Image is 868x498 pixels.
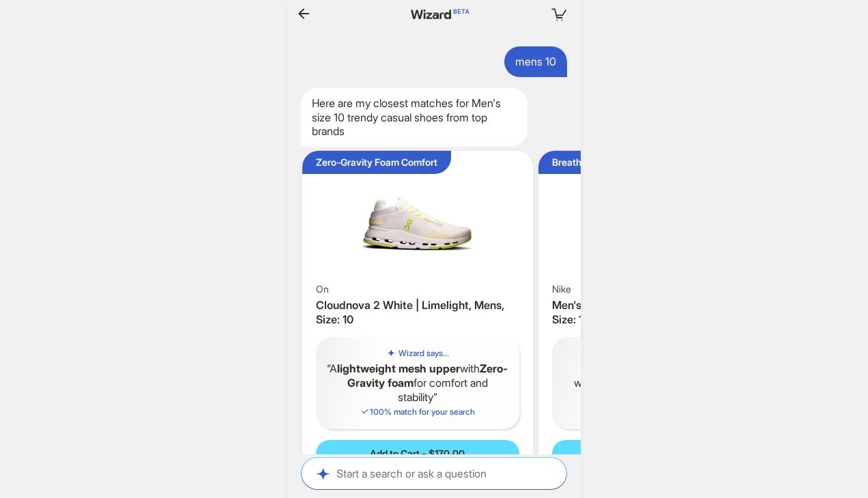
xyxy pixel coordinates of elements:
span: On [316,283,329,295]
span: Add to Cart – $170.00 [370,448,465,460]
span: Nike [552,283,571,295]
h3: Men's Court Vision Low Shoes in Grey, Size: 10 | IB2998-002 [552,298,755,327]
b: Zero-Gravity foam [347,362,508,390]
div: Here are my closest matches for Men's size 10 trendy casual shoes from top brands [301,88,527,147]
img: Men's Court Vision Low Shoes in Grey, Size: 10 | IB2998-002 [544,156,764,280]
button: Add to Cart – $170.00 [316,440,519,467]
img: Cloudnova 2 White | Limelight, Mens, Size: 10 [308,156,527,280]
h5: Wizard says... [399,348,449,359]
q: A with for comfort and stability [327,362,508,404]
div: Zero-Gravity Foam Comfort [316,156,437,169]
q: A design with and durable rubber sole [563,362,744,404]
span: 100 % match for your search [360,407,475,417]
div: Breathable Perforations [552,156,656,169]
div: mens 10 [504,46,567,77]
h3: Cloudnova 2 White | Limelight, Mens, Size: 10 [316,298,519,327]
b: lightweight mesh upper [337,362,460,375]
